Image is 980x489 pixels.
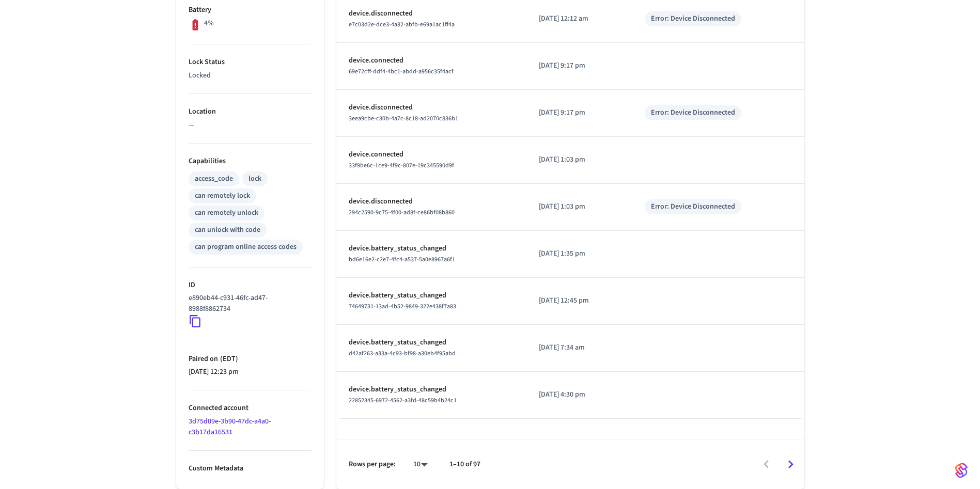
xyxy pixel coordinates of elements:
[195,191,250,201] div: can remotely lock
[539,342,620,353] p: [DATE] 7:34 am
[189,156,312,167] p: Capabilities
[651,107,735,118] div: Error: Device Disconnected
[539,154,620,165] p: [DATE] 1:03 pm
[349,349,456,358] span: d42af263-a33a-4c93-bf98-a30eb4f95abd
[539,13,620,24] p: [DATE] 12:12 am
[349,20,455,29] span: e7c03d2e-dce3-4a82-abfb-e69a1ac1ff4a
[539,389,620,400] p: [DATE] 4:30 pm
[955,462,968,479] img: SeamLogoGradient.69752ec5.svg
[539,60,620,71] p: [DATE] 9:17 pm
[539,107,620,118] p: [DATE] 9:17 pm
[349,149,514,160] p: device.connected
[349,255,455,264] span: bd6e16e2-c2e7-4fc4-a537-5a0e8967a6f1
[248,173,261,184] div: lock
[539,295,620,306] p: [DATE] 12:45 pm
[349,459,396,470] p: Rows per page:
[189,120,312,131] p: —
[189,403,312,414] p: Connected account
[189,463,312,474] p: Custom Metadata
[349,114,458,123] span: 3eea9cbe-c30b-4a7c-8c18-ad2070c836b1
[218,354,238,364] span: ( EDT )
[349,384,514,395] p: device.battery_status_changed
[189,293,307,314] p: e890eb44-c931-46fc-ad47-8988f8862734
[349,396,457,405] span: 22852345-6972-4562-a3fd-48c59b4b24c1
[349,290,514,301] p: device.battery_status_changed
[349,67,454,76] span: 69e72cff-ddf4-4bc1-abdd-a956c35f4acf
[651,13,735,24] div: Error: Device Disconnected
[189,354,312,365] p: Paired on
[204,18,214,29] p: 4%
[189,70,312,81] p: Locked
[349,208,455,217] span: 294c2590-9c75-4f00-ad8f-ce86bf08b860
[349,243,514,254] p: device.battery_status_changed
[349,196,514,207] p: device.disconnected
[189,280,312,291] p: ID
[349,55,514,66] p: device.connected
[539,201,620,212] p: [DATE] 1:03 pm
[195,242,297,253] div: can program online access codes
[349,102,514,113] p: device.disconnected
[195,173,233,184] div: access_code
[189,5,312,15] p: Battery
[349,337,514,348] p: device.battery_status_changed
[539,248,620,259] p: [DATE] 1:35 pm
[651,201,735,212] div: Error: Device Disconnected
[449,459,480,470] p: 1–10 of 97
[349,161,454,170] span: 33f9be6c-1ce9-4f9c-807e-19c345590d9f
[189,57,312,68] p: Lock Status
[189,367,312,377] p: [DATE] 12:23 pm
[349,8,514,19] p: device.disconnected
[189,416,271,437] a: 3d75d09e-3b90-47dc-a4a0-c3b17da16531
[189,106,312,117] p: Location
[195,225,260,235] div: can unlock with code
[195,208,258,218] div: can remotely unlock
[349,302,456,311] span: 74649731-13ad-4b52-9849-322e438f7a83
[779,452,803,477] button: Go to next page
[408,457,433,472] div: 10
